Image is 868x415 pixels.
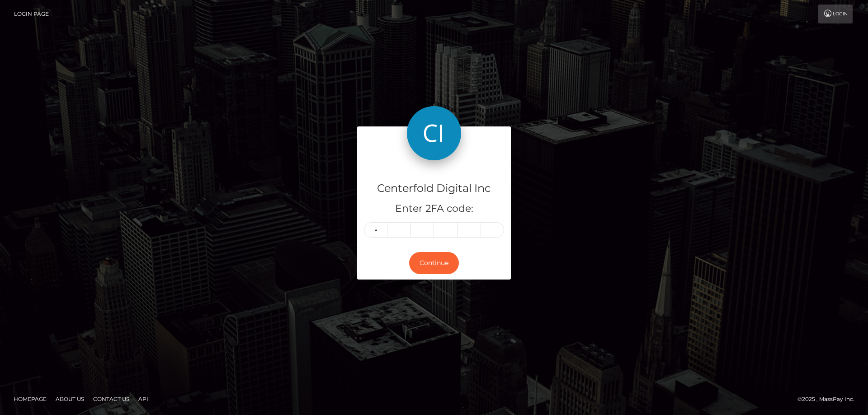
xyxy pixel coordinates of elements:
[10,392,50,406] a: Homepage
[52,392,88,406] a: About Us
[364,202,504,216] h5: Enter 2FA code:
[14,5,49,23] a: Login Page
[135,392,152,406] a: API
[90,392,133,406] a: Contact Us
[818,5,853,23] a: Login
[409,252,459,274] button: Continue
[797,394,861,404] div: © 2025 , MassPay Inc.
[407,106,461,160] img: Centerfold Digital Inc
[364,181,504,196] h4: Centerfold Digital Inc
